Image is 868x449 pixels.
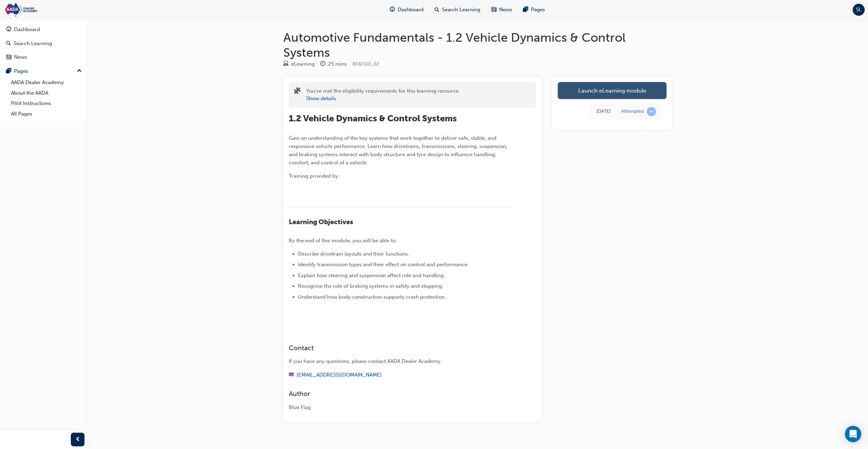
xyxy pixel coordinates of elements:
div: Blue Flag [289,404,511,411]
span: guage-icon [390,5,395,14]
span: news-icon [6,54,11,60]
div: Open Intercom Messenger [845,426,861,442]
h3: Contact [289,344,511,352]
span: Gain an understanding of the key systems that work together to deliver safe, stable, and responsi... [289,135,509,166]
a: News [3,51,85,64]
span: 1.2 Vehicle Dynamics & Control Systems [289,113,457,124]
a: Launch eLearning module [558,82,666,99]
span: Training provided by: [289,173,339,179]
h3: Author [289,390,511,398]
span: pages-icon [523,5,528,14]
div: Search Learning [14,40,52,47]
a: news-iconNews [486,3,518,17]
span: learningRecordVerb_ATTEMPT-icon [647,107,656,116]
button: Show details [306,95,336,103]
a: guage-iconDashboard [384,3,429,17]
div: 25 mins [328,60,347,68]
span: Search Learning [442,6,480,14]
span: up-icon [77,67,82,76]
span: Describe drivetrain layouts and their functions. [298,251,409,257]
span: news-icon [491,5,496,14]
div: Type [283,60,315,68]
span: email-icon [289,372,294,378]
a: Search Learning [3,37,85,50]
a: Pilot Instructions [8,98,85,109]
span: News [499,6,512,14]
span: Pages [531,6,545,14]
span: learningResourceType_ELEARNING-icon [283,61,288,67]
div: Attempted [621,108,644,115]
h1: Automotive Fundamentals - 1.2 Vehicle Dynamics & Control Systems [283,30,672,60]
a: pages-iconPages [518,3,550,17]
a: Dashboard [3,23,85,36]
span: prev-icon [75,435,80,444]
span: search-icon [6,41,11,47]
div: You've met the eligibility requirements for this learning resource. [306,87,460,103]
button: Pages [3,65,85,78]
img: Trak [3,2,82,17]
div: If you have any questions, please contact AADA Dealer Academy. [289,357,511,365]
button: SL [853,4,865,16]
span: By the end of this module, you will be able to: [289,237,397,244]
a: All Pages [8,109,85,119]
div: Duration [320,60,347,68]
span: Dashboard [398,6,424,14]
span: guage-icon [6,27,11,33]
div: Email [289,371,511,379]
span: Identify transmission types and their effect on control and performance. [298,261,469,268]
a: search-iconSearch Learning [429,3,486,17]
div: News [14,53,27,61]
span: Explain how steering and suspension affect ride and handling. [298,272,445,278]
div: eLearning [291,60,315,68]
button: DashboardSearch LearningNews [3,22,85,65]
span: SL [856,6,861,14]
div: Pages [14,67,28,75]
div: Mon Aug 18 2025 14:43:44 GMT+1000 (Australian Eastern Standard Time) [596,108,611,115]
span: puzzle-icon [294,88,301,96]
a: About the AADA [8,88,85,98]
span: clock-icon [320,61,325,67]
div: Dashboard [14,26,40,33]
span: search-icon [435,5,439,14]
span: Learning Objectives [289,218,353,226]
a: AADA Dealer Academy [8,77,85,88]
span: Learning resource code [352,61,379,67]
a: [EMAIL_ADDRESS][DOMAIN_NAME] [297,372,382,378]
span: Recognise the role of braking systems in safety and stopping. [298,283,443,289]
span: pages-icon [6,68,11,74]
span: Understand how body construction supports crash protection. [298,294,446,300]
